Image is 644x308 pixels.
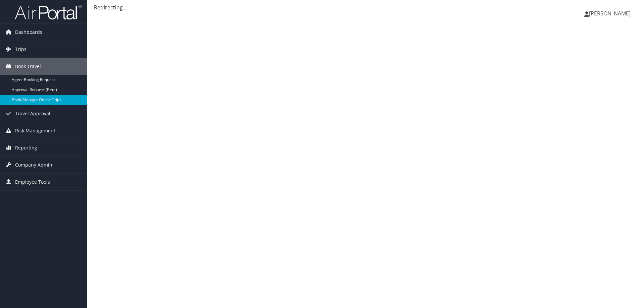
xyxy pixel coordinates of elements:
[15,122,55,139] span: Risk Management
[584,3,637,23] a: [PERSON_NAME]
[15,4,82,20] img: airportal-logo.png
[15,41,26,58] span: Trips
[94,3,637,11] div: Redirecting...
[589,10,631,17] span: [PERSON_NAME]
[15,58,41,75] span: Book Travel
[15,139,37,156] span: Reporting
[15,174,50,190] span: Employee Tools
[15,24,42,41] span: Dashboards
[15,105,50,122] span: Travel Approval
[15,157,52,173] span: Company Admin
